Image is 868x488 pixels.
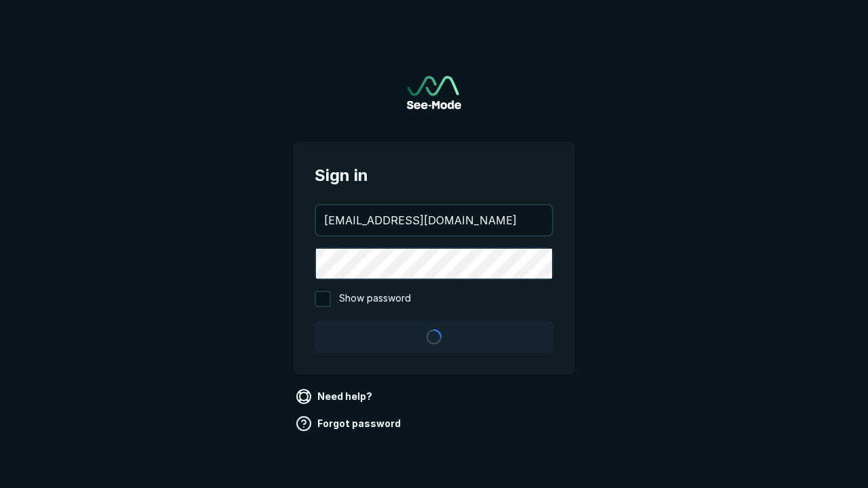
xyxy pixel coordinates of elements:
img: See-Mode Logo [407,76,461,109]
a: Need help? [293,386,378,407]
a: Go to sign in [407,76,461,109]
input: your@email.com [316,205,552,235]
span: Show password [339,291,411,307]
a: Forgot password [293,413,406,434]
span: Sign in [315,163,553,188]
